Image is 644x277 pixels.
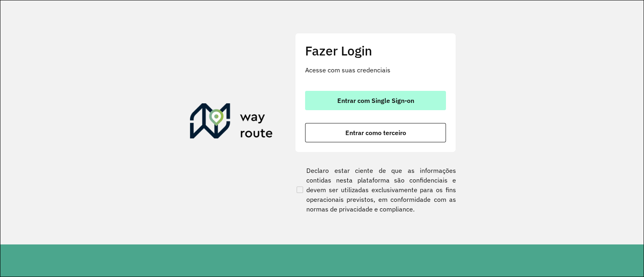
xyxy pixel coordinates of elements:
button: button [305,123,446,142]
span: Entrar com Single Sign-on [337,97,414,104]
img: Roteirizador AmbevTech [190,103,273,142]
h2: Fazer Login [305,43,446,58]
label: Declaro estar ciente de que as informações contidas nesta plataforma são confidenciais e devem se... [295,166,456,214]
span: Entrar como terceiro [345,129,406,136]
p: Acesse com suas credenciais [305,65,446,75]
button: button [305,91,446,110]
